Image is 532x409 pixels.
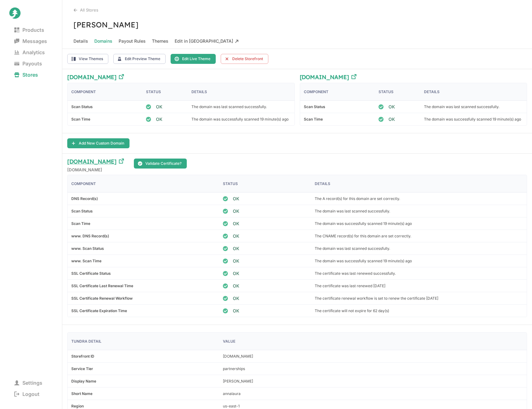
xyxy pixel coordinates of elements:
span: Details [73,37,88,45]
span: Themes [152,37,168,45]
div: Tundra Detail [68,333,219,350]
p: The certificate renewal workflow is set to renew the certificate [DATE] [315,296,438,301]
span: Payout Rules [119,37,146,45]
b: SSL Certificate Status [71,271,111,276]
a: [DOMAIN_NAME] [300,74,356,83]
button: Edit Preview Theme [113,54,166,64]
span: Payouts [9,59,47,68]
div: Component [300,83,375,100]
span: OK [156,117,162,121]
div: Details [420,83,527,100]
b: Short Name [71,391,92,396]
p: The domain was last scanned successfully. [191,104,267,109]
span: OK [156,105,162,109]
b: SSL Certificate Expiration Time [71,308,127,313]
b: Scan Time [71,221,90,226]
button: View Themes [67,54,108,64]
b: SSL Certificate Renewal Workflow [71,296,133,301]
span: OK [233,309,239,313]
div: Component [68,83,142,100]
p: The A record(s) for this domain are set correctly. [315,196,400,201]
p: The domain was successfully scanned 19 minute(s) ago [191,117,289,121]
h3: [DOMAIN_NAME] [300,74,349,83]
b: Scan Status [304,104,325,109]
button: Add New Custom Domain [67,138,129,148]
p: The certificate was last renewed successfully. [315,271,396,276]
a: [DOMAIN_NAME] [67,74,124,83]
b: Scan Time [304,117,323,121]
div: Component [68,175,219,192]
b: Scan Status [71,209,93,213]
span: OK [233,197,239,201]
b: DNS Record(s) [71,196,98,201]
p: The domain was successfully scanned 19 minute(s) ago [424,117,521,121]
p: The domain was successfully scanned 19 minute(s) ago [315,221,412,226]
p: us-east-1 [223,404,240,408]
p: The CNAME record(s) for this domain are set correctly. [315,234,411,238]
b: Display Name [71,379,96,383]
span: OK [233,259,239,263]
div: Status [219,175,311,192]
span: OK [233,234,239,238]
h3: [PERSON_NAME] [62,20,532,29]
span: OK [233,271,239,276]
button: Delete Storefront [221,54,268,64]
button: Validate Certificate? [134,159,187,169]
span: Stores [9,70,43,79]
div: Details [311,175,527,192]
p: The certificate will not expire for 62 day(s) [315,308,389,313]
span: Edit in [GEOGRAPHIC_DATA] [175,37,239,45]
span: OK [233,284,239,288]
span: Domains [94,37,112,45]
div: Value [219,333,527,350]
span: Logout [9,390,45,398]
span: OK [388,117,395,121]
span: OK [233,296,239,301]
span: OK [233,221,239,226]
span: OK [233,209,239,213]
p: The domain was last scanned successfully. [315,209,390,213]
div: Status [375,83,420,100]
a: [DOMAIN_NAME] [67,159,124,167]
span: Analytics [9,48,50,57]
p: The certificate was last renewed [DATE] [315,283,385,288]
p: [PERSON_NAME] [223,379,253,383]
span: OK [233,246,239,251]
div: All Stores [73,7,532,12]
b: Storefront ID [71,354,94,359]
p: annalaura [223,391,241,396]
span: Products [9,26,49,34]
button: Edit Live Theme [171,54,216,64]
b: www. Scan Time [71,259,101,263]
h3: [DOMAIN_NAME] [67,74,116,83]
span: Settings [9,378,47,387]
h5: [DOMAIN_NAME] [67,167,124,175]
b: www. DNS Record(s) [71,234,109,238]
b: Scan Time [71,117,90,121]
p: [DOMAIN_NAME] [223,354,253,359]
div: Details [188,83,294,100]
p: The domain was last scanned successfully. [315,246,390,251]
b: Scan Status [71,104,93,109]
span: Messages [9,37,52,45]
b: Service Tier [71,366,93,371]
b: www. Scan Status [71,246,104,251]
p: The domain was last scanned successfully. [424,104,499,109]
h3: [DOMAIN_NAME] [67,159,116,167]
b: SSL Certificate Last Renewal Time [71,283,133,288]
div: Status [142,83,188,100]
span: OK [388,105,395,109]
p: The domain was successfully scanned 19 minute(s) ago [315,259,412,263]
b: Region [71,404,84,408]
p: partnerships [223,366,245,371]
